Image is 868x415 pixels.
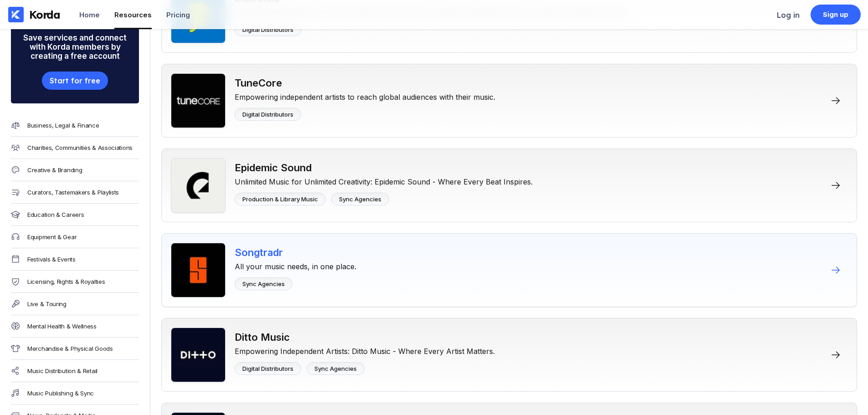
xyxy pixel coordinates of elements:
a: Merchandise & Physical Goods [11,338,139,360]
a: Business, Legal & Finance [11,114,139,137]
a: TuneCoreTuneCoreEmpowering independent artists to reach global audiences with their music.Digital... [161,64,857,138]
div: Resources [114,10,152,19]
div: Mental Health & Wellness [27,323,97,330]
div: Digital Distributors [242,26,293,33]
div: Equipment & Gear [27,233,77,241]
div: Sign up [823,10,849,19]
button: Start for free [42,72,108,90]
div: Ditto Music [235,331,495,343]
div: Korda [29,8,60,21]
div: Empowering Independent Artists: Ditto Music - Where Every Artist Matters. [235,343,495,356]
a: Music Distribution & Retail [11,360,139,382]
div: Digital Distributors [242,111,293,118]
div: Sync Agencies [314,365,357,372]
a: Curators, Tastemakers & Playlists [11,181,139,204]
div: Production & Library Music [242,195,318,203]
img: Ditto Music [171,328,226,382]
div: Pricing [166,10,190,19]
div: Education & Careers [27,211,84,218]
div: Digital Distributors [242,365,293,372]
a: Sign up [811,5,861,25]
div: Music Publishing & Sync [27,389,94,397]
div: Start for free [50,76,100,85]
a: Licensing, Rights & Royalties [11,271,139,293]
a: Charities, Communities & Associations [11,137,139,159]
div: Log in [777,10,800,20]
div: Sync Agencies [339,195,381,203]
div: Home [79,10,100,19]
div: Unlimited Music for Unlimited Creativity: Epidemic Sound - Where Every Beat Inspires. [235,174,533,186]
div: Business, Legal & Finance [27,122,99,129]
div: Save services and connect with Korda members by creating a free account [11,22,139,72]
a: Equipment & Gear [11,226,139,248]
img: Epidemic Sound [171,158,226,213]
img: TuneCore [171,73,226,128]
a: Creative & Branding [11,159,139,181]
div: Curators, Tastemakers & Playlists [27,189,119,196]
a: Music Publishing & Sync [11,382,139,405]
div: Epidemic Sound [235,162,533,174]
div: All your music needs, in one place. [235,258,356,271]
div: Empowering independent artists to reach global audiences with their music. [235,89,495,102]
div: Sync Agencies [242,280,285,287]
a: Education & Careers [11,204,139,226]
a: Live & Touring [11,293,139,315]
div: Festivals & Events [27,256,76,263]
a: Mental Health & Wellness [11,315,139,338]
a: Festivals & Events [11,248,139,271]
div: TuneCore [235,77,495,89]
div: Licensing, Rights & Royalties [27,278,105,285]
a: Epidemic SoundEpidemic SoundUnlimited Music for Unlimited Creativity: Epidemic Sound - Where Ever... [161,149,857,222]
div: Music Distribution & Retail [27,367,98,374]
div: Songtradr [235,246,356,258]
div: Merchandise & Physical Goods [27,345,113,352]
div: Charities, Communities & Associations [27,144,133,151]
a: SongtradrSongtradrAll your music needs, in one place.Sync Agencies [161,233,857,307]
div: Live & Touring [27,300,67,307]
div: Creative & Branding [27,166,82,174]
a: Ditto MusicDitto MusicEmpowering Independent Artists: Ditto Music - Where Every Artist Matters.Di... [161,318,857,392]
img: Songtradr [171,243,226,297]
